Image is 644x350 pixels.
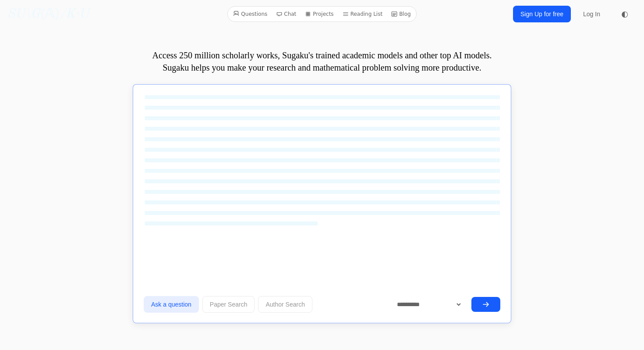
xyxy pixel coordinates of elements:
[578,6,605,22] a: Log In
[133,49,511,74] p: Access 250 million scholarly works, Sugaku's trained academic models and other top AI models. Sug...
[60,7,89,21] i: /K·U
[513,6,571,22] a: Sign Up for free
[230,8,271,20] a: Questions
[258,296,312,313] button: Author Search
[621,10,628,18] span: ◐
[7,7,40,21] i: SU\G
[272,8,300,20] a: Chat
[202,296,255,313] button: Paper Search
[144,296,199,313] button: Ask a question
[388,8,414,20] a: Blog
[616,5,633,23] button: ◐
[301,8,337,20] a: Projects
[339,8,386,20] a: Reading List
[7,6,89,22] a: SU\G(𝔸)/K·U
